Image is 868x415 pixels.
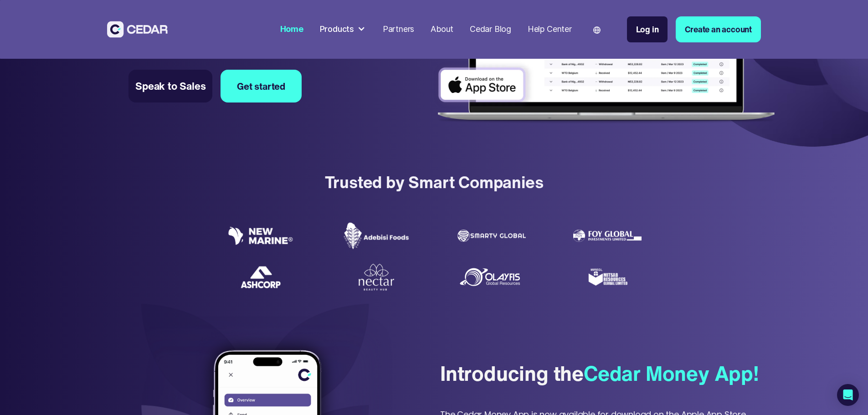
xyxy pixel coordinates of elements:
a: Home [276,19,308,40]
a: Get started [221,70,302,102]
img: Mitsab Resources Global Limited Logo [587,256,628,297]
img: New Marine logo [226,226,295,245]
img: world icon [593,26,601,34]
img: Ashcorp Logo [240,266,281,289]
div: Open Intercom Messenger [837,384,859,406]
span: Cedar Money App! [584,358,759,388]
a: About [426,19,457,40]
div: Log in [636,23,659,36]
div: Partners [383,23,414,36]
a: Cedar Blog [466,19,515,40]
a: Speak to Sales [128,70,212,102]
a: Partners [379,19,418,40]
div: Introducing the [440,359,759,388]
img: Adebisi Foods logo [342,222,411,250]
img: Smarty Global logo [457,230,526,242]
div: Home [280,23,303,36]
div: Products [320,23,354,36]
div: Help Center [528,23,572,36]
a: Help Center [524,19,576,40]
img: Olayfis global resources logo [457,266,526,288]
img: Nectar Beauty Hub logo [356,263,397,292]
div: About [431,23,453,36]
a: Create an account [676,16,761,42]
img: Foy Global Investments Limited Logo [573,230,642,242]
div: Cedar Blog [470,23,511,36]
div: Products [316,19,370,40]
a: Log in [627,16,668,42]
